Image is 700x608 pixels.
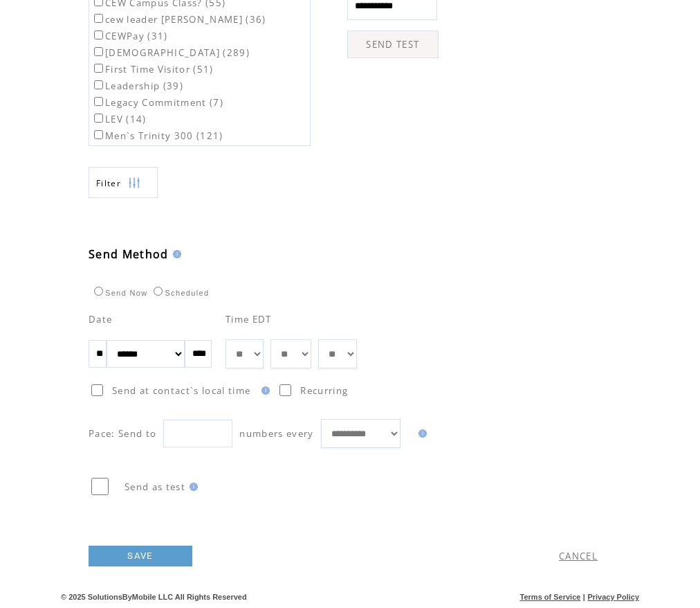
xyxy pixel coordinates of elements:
label: Men`s Trinity 300 (121) [91,129,223,142]
span: numbers every [239,427,313,440]
span: © 2025 SolutionsByMobile LLC All Rights Reserved [61,593,247,601]
img: help.gif [414,429,427,438]
label: CEWPay (31) [91,30,168,42]
a: CANCEL [559,550,598,562]
input: Send Now [94,287,103,296]
label: LEV (14) [91,113,147,125]
label: First Time Visitor (51) [91,63,214,75]
img: help.gif [185,483,198,491]
label: Leadership (39) [91,80,183,92]
span: | [583,593,585,601]
a: Privacy Policy [587,593,639,601]
label: cew leader [PERSON_NAME] (36) [91,13,266,26]
input: Scheduled [154,287,163,296]
input: LEV (14) [94,114,103,123]
a: SAVE [89,546,192,566]
span: Send Method [89,247,169,262]
a: Filter [89,167,158,198]
label: [DEMOGRAPHIC_DATA] (289) [91,46,250,59]
input: First Time Visitor (51) [94,64,103,73]
span: Recurring [300,384,348,397]
label: Send Now [91,289,147,297]
a: SEND TEST [347,30,439,58]
span: Pace: Send to [89,427,156,440]
span: Time EDT [225,313,272,325]
span: Show filters [96,177,121,189]
span: Send at contact`s local time [112,384,250,397]
img: help.gif [257,386,270,395]
input: CEWPay (31) [94,30,103,39]
input: Legacy Commitment (7) [94,97,103,106]
img: filters.png [128,168,140,199]
input: [DEMOGRAPHIC_DATA] (289) [94,47,103,56]
a: Terms of Service [520,593,581,601]
label: Legacy Commitment (7) [91,96,223,109]
span: Date [89,313,112,325]
label: Scheduled [150,289,209,297]
input: Men`s Trinity 300 (121) [94,130,103,139]
input: cew leader [PERSON_NAME] (36) [94,14,103,23]
span: Send as test [125,481,185,493]
img: help.gif [169,250,181,258]
input: Leadership (39) [94,80,103,89]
